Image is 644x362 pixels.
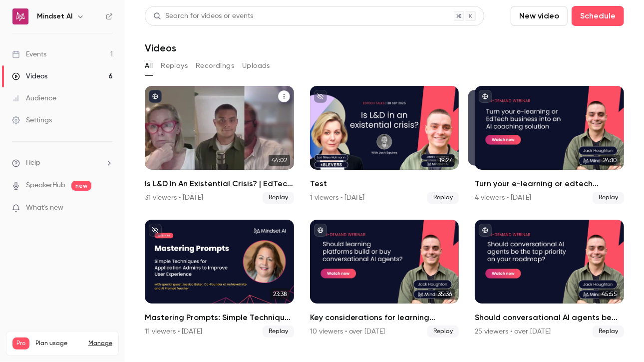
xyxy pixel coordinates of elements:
[600,155,620,166] span: 24:10
[593,326,624,338] span: Replay
[310,220,459,338] li: Key considerations for learning platforms building or buying conversational AI
[310,178,459,190] h2: Test
[263,326,294,338] span: Replay
[599,289,620,300] span: 45:55
[310,327,385,337] div: 10 viewers • over [DATE]
[145,58,153,74] button: All
[242,58,270,74] button: Uploads
[314,224,327,237] button: published
[145,178,294,190] h2: Is L&D In An Existential Crisis? | EdTech Talks EP1
[475,327,551,337] div: 25 viewers • over [DATE]
[427,326,459,338] span: Replay
[475,220,624,338] li: Should conversational AI agents be the most important feature on your learning platform roadmap?
[572,6,624,26] button: Schedule
[12,115,52,125] div: Settings
[12,8,28,24] img: Mindset AI
[161,58,188,74] button: Replays
[153,11,253,21] div: Search for videos or events
[145,42,176,54] h1: Videos
[35,340,82,348] span: Plan usage
[435,289,455,300] span: 35:36
[475,86,624,204] a: 24:1024:10Turn your e-learning or edtech business into an AI coaching solution4 viewers • [DATE]R...
[475,178,624,190] h2: Turn your e-learning or edtech business into an AI coaching solution
[26,180,65,191] a: SpeakerHub
[310,86,459,204] li: Test
[145,220,294,338] a: 23:38Mastering Prompts: Simple Techniques for Application Admins to Improve User Experience11 vie...
[145,193,203,203] div: 31 viewers • [DATE]
[88,340,112,348] a: Manage
[314,90,327,103] button: unpublished
[145,220,294,338] li: Mastering Prompts: Simple Techniques for Application Admins to Improve User Experience
[145,327,202,337] div: 11 viewers • [DATE]
[101,204,113,213] iframe: Noticeable Trigger
[475,193,531,203] div: 4 viewers • [DATE]
[37,11,72,21] h6: Mindset AI
[12,158,113,168] li: help-dropdown-opener
[479,224,492,237] button: published
[270,289,290,300] span: 23:38
[310,193,365,203] div: 1 viewers • [DATE]
[145,86,294,204] li: Is L&D In An Existential Crisis? | EdTech Talks EP1
[26,203,63,213] span: What's new
[511,6,568,26] button: New video
[12,338,29,350] span: Pro
[427,192,459,204] span: Replay
[145,6,624,356] section: Videos
[475,86,624,204] li: Turn your e-learning or edtech business into an AI coaching solution
[145,312,294,324] h2: Mastering Prompts: Simple Techniques for Application Admins to Improve User Experience
[475,220,624,338] a: 45:55Should conversational AI agents be the most important feature on your learning platform road...
[149,224,162,237] button: unpublished
[12,71,47,81] div: Videos
[310,220,459,338] a: 35:36Key considerations for learning platforms building or buying conversational AI10 viewers • o...
[145,86,624,338] ul: Videos
[310,312,459,324] h2: Key considerations for learning platforms building or buying conversational AI
[436,155,455,166] span: 19:27
[149,90,162,103] button: published
[196,58,234,74] button: Recordings
[310,86,459,204] a: 19:27Test1 viewers • [DATE]Replay
[71,181,91,191] span: new
[479,90,492,103] button: published
[269,155,290,166] span: 44:02
[145,86,294,204] a: 44:02Is L&D In An Existential Crisis? | EdTech Talks EP131 viewers • [DATE]Replay
[263,192,294,204] span: Replay
[12,93,56,103] div: Audience
[593,192,624,204] span: Replay
[475,312,624,324] h2: Should conversational AI agents be the most important feature on your learning platform roadmap?
[26,158,40,168] span: Help
[12,49,46,59] div: Events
